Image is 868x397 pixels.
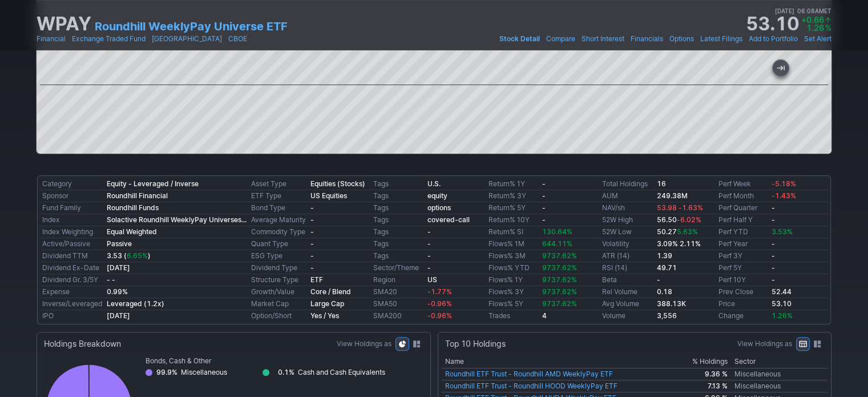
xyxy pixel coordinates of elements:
[716,214,769,226] td: Perf Half Y
[546,33,575,45] a: Compare
[371,262,426,274] td: Sector/Theme
[371,298,426,310] td: SMA50
[486,226,540,238] td: Return% SI
[127,251,148,260] span: 6.65%
[249,310,308,322] td: Option/Short
[310,275,323,284] b: ETF
[427,179,441,188] a: U.S.
[716,310,769,322] td: Change
[44,338,121,350] div: Holdings Breakdown
[772,251,775,260] b: -
[427,227,431,236] b: -
[716,202,769,214] td: Perf Quarter
[249,238,308,250] td: Quant Type
[40,310,104,322] td: IPO
[427,275,437,284] b: US
[181,367,227,378] div: Miscellaneous
[673,355,730,368] th: % Holdings
[310,263,314,272] b: -
[825,23,831,33] span: %
[801,15,824,25] span: +0.66
[737,338,792,350] label: View Holdings as
[427,215,470,224] a: covered-call
[794,6,797,16] span: •
[486,250,540,262] td: Flows% 3M
[657,287,672,296] b: 0.18
[107,263,130,272] b: [DATE]
[72,33,146,45] a: Exchange Traded Fund
[107,251,151,260] b: 3.53 ( )
[146,355,421,367] div: Bonds, Cash & Other
[716,178,769,190] td: Perf Week
[772,275,775,284] b: -
[631,33,663,45] a: Financials
[40,190,104,202] td: Sponsor
[716,190,769,202] td: Perf Month
[731,355,827,368] th: Sector
[600,274,655,286] td: Beta
[107,227,157,236] b: Equal Weighted
[371,286,426,298] td: SMA20
[772,263,775,272] b: -
[249,226,308,238] td: Commodity Type
[657,275,660,284] b: -
[249,178,308,190] td: Asset Type
[677,227,698,236] span: 5.63%
[716,238,769,250] td: Perf Year
[42,251,88,260] a: Dividend TTM
[746,15,799,33] strong: 53.10
[249,202,308,214] td: Bond Type
[664,33,668,45] span: •
[499,33,540,45] a: Stock Detail
[249,262,308,274] td: Dividend Type
[249,286,308,298] td: Growth/Value
[486,310,540,322] td: Trades
[542,311,547,320] b: 4
[772,287,792,296] b: 52.44
[542,191,546,200] b: -
[107,275,115,284] a: - -
[486,238,540,250] td: Flows% 1M
[249,190,308,202] td: ETF Type
[772,239,775,248] b: -
[486,202,540,214] td: Return% 5Y
[600,298,655,310] td: Avg Volume
[657,299,686,308] b: 388.13K
[40,178,104,190] td: Category
[695,33,699,45] span: •
[749,33,798,45] a: Add to Portfolio
[486,286,540,298] td: Flows% 3Y
[107,215,247,224] b: Solactive Roundhill WeeklyPay Universes...
[679,203,703,212] span: -1.63%
[223,33,227,45] span: •
[427,299,452,308] span: -0.96%
[486,262,540,274] td: Flows% YTD
[731,380,827,392] td: Miscellaneous
[772,191,796,200] span: -1.43%
[542,179,546,188] b: -
[716,298,769,310] td: Price
[107,299,164,308] b: Leveraged (1.2x)
[582,33,624,45] a: Short Interest
[542,251,577,260] span: 9737.62%
[310,251,314,260] b: -
[310,215,314,224] b: -
[657,179,666,188] b: 16
[445,370,613,378] a: Roundhill ETF Trust - Roundhill AMD WeeklyPay ETF
[249,214,308,226] td: Average Maturity
[731,368,827,380] td: Miscellaneous
[806,23,824,33] span: 1.26
[310,179,365,188] b: Equities (Stocks)
[107,191,168,200] b: Roundhill Financial
[716,226,769,238] td: Perf YTD
[371,214,426,226] td: Tags
[37,15,91,33] h1: WPAY
[40,286,104,298] td: Expense
[427,311,452,320] span: -0.96%
[542,275,577,284] span: 9737.62%
[337,338,391,350] label: View Holdings as
[147,33,151,45] span: •
[657,263,677,272] b: 49.71
[371,226,426,238] td: Tags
